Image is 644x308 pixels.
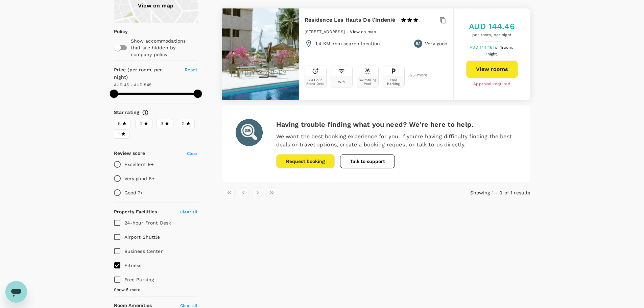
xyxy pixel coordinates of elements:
[416,40,421,47] span: 8.1
[502,45,514,50] span: room,
[131,38,197,58] p: Show accommodations that are hidden by company policy
[425,40,448,47] p: Very good
[114,28,118,35] p: Policy
[161,120,163,127] span: 3
[124,263,142,268] span: Fitness
[276,119,517,130] h6: Having trouble finding what you need? We're here to help.
[124,161,154,168] p: Excellent 9+
[118,131,120,138] span: 1
[469,32,515,39] span: per room, per night
[124,277,154,282] span: Free Parking
[124,189,143,196] p: Good 7+
[427,189,530,196] p: Showing 1 - 0 of 1 results
[222,187,428,198] nav: pagination navigation
[118,120,121,127] span: 5
[114,150,145,157] h6: Review score
[487,52,497,56] span: night
[180,210,197,214] span: Clear all
[350,29,376,34] a: View on map
[5,281,27,303] iframe: Button to launch messaging window
[114,287,141,293] span: Show 5 more
[305,29,345,34] span: [STREET_ADDRESS]
[410,73,420,77] span: 25 + more
[124,234,160,240] span: Airport Shuttle
[139,120,142,127] span: 4
[358,78,377,86] div: Swimming Pool
[124,248,163,254] span: Business Center
[338,80,345,84] div: Wifi
[305,15,396,25] h6: Résidence Les Hauts De l'Indenié
[470,45,494,50] span: AUD 144.46
[473,81,510,88] span: Approval required
[114,82,151,87] span: AUD 45 - AUD 545
[187,151,198,156] span: Clear
[340,154,395,168] button: Talk to support
[114,66,177,81] h6: Price (per room, per night)
[347,29,350,34] span: -
[315,40,380,47] p: 1.4 KM from search location
[350,29,376,34] span: View on map
[384,78,403,86] div: Free Parking
[500,45,515,50] span: 1
[466,61,518,78] button: View rooms
[493,45,500,50] span: for
[185,67,198,72] span: Reset
[276,154,335,168] button: Request booking
[486,52,498,56] span: 1
[142,109,149,116] svg: Star ratings are awarded to properties to represent the quality of services, facilities, and amen...
[306,78,325,86] div: 24 Hour Front Desk
[114,109,140,116] h6: Star rating
[469,21,515,32] h5: AUD 144.46
[124,220,171,226] span: 24-hour Front Desk
[276,133,517,149] p: We want the best booking experience for you. If you're having difficulty finding the best deals o...
[124,175,155,182] p: Very good 8+
[114,208,157,216] h6: Property Facilities
[180,303,197,308] span: Clear all
[182,120,185,127] span: 2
